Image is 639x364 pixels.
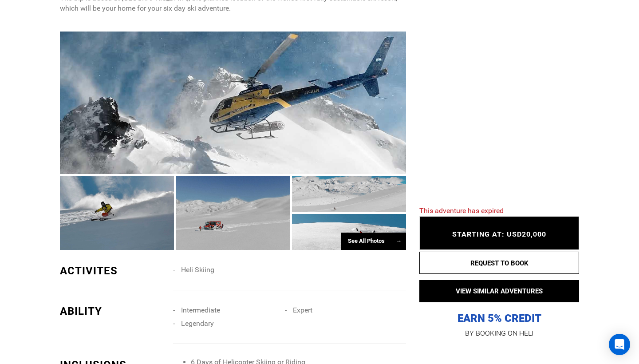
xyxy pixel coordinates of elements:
[419,223,579,325] p: EARN 5% CREDIT
[293,306,312,314] span: Expert
[609,334,630,355] div: Open Intercom Messenger
[419,252,579,274] button: REQUEST TO BOOK
[181,306,220,314] span: Intermediate
[419,280,579,302] button: VIEW SIMILAR ADVENTURES
[181,265,214,274] span: Heli Skiing
[60,304,166,319] div: ABILITY
[452,230,546,238] span: STARTING AT: USD20,000
[60,263,166,278] div: ACTIVITES
[341,233,406,250] div: See All Photos
[181,319,214,328] span: Legendary
[396,237,402,244] span: →
[419,327,579,340] p: BY BOOKING ON HELI
[419,206,504,215] span: This adventure has expired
